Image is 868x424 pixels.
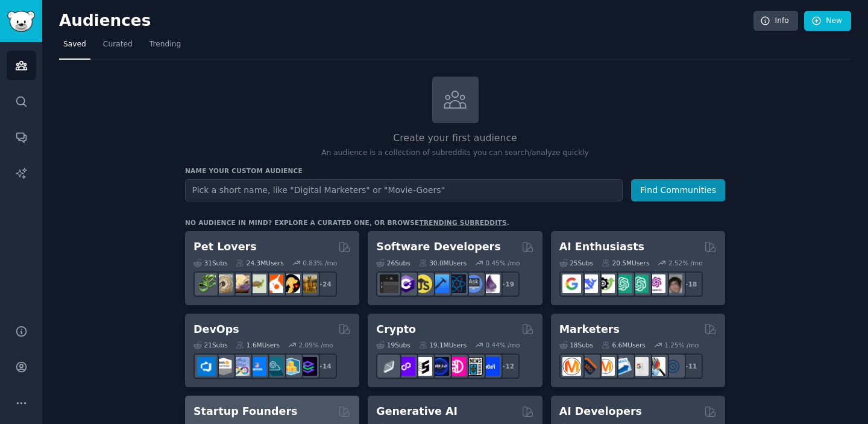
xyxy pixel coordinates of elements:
[630,274,649,293] img: chatgpt_prompts_
[579,274,598,293] img: DeepSeek
[59,35,90,60] a: Saved
[265,274,283,293] img: cockatiel
[303,259,337,267] div: 0.83 % /mo
[376,341,410,349] div: 19 Sub s
[419,219,506,226] a: trending subreddits
[562,357,581,376] img: content_marketing
[193,239,257,255] h2: Pet Lovers
[298,274,317,293] img: dogbreed
[559,341,593,349] div: 18 Sub s
[214,274,233,293] img: ballpython
[376,404,458,419] h2: Generative AI
[414,274,432,293] img: learnjavascript
[430,274,449,293] img: iOSProgramming
[486,259,520,267] div: 0.45 % /mo
[185,148,725,159] p: An audience is a collection of subreddits you can search/analyze quickly
[281,357,300,376] img: aws_cdk
[7,11,35,32] img: GummySearch logo
[481,274,500,293] img: elixir
[380,274,398,293] img: software
[185,131,725,146] h2: Create your first audience
[579,357,598,376] img: bigseo
[197,274,216,293] img: herpetology
[678,353,703,379] div: + 11
[753,11,798,31] a: Info
[185,218,509,227] div: No audience in mind? Explore a curated one, or browse .
[447,274,466,293] img: reactnative
[299,341,333,349] div: 2.09 % /mo
[664,274,682,293] img: ArtificalIntelligence
[312,271,337,297] div: + 24
[236,259,283,267] div: 24.3M Users
[613,274,632,293] img: chatgpt_promptDesign
[197,357,216,376] img: azuredevops
[494,353,520,379] div: + 12
[99,35,137,60] a: Curated
[602,341,646,349] div: 6.6M Users
[486,341,520,349] div: 0.44 % /mo
[380,357,398,376] img: ethfinance
[193,341,227,349] div: 21 Sub s
[559,404,642,419] h2: AI Developers
[145,35,185,60] a: Trending
[481,357,500,376] img: defi_
[447,357,466,376] img: defiblockchain
[559,259,593,267] div: 25 Sub s
[559,322,620,337] h2: Marketers
[231,357,250,376] img: Docker_DevOps
[185,179,623,201] input: Pick a short name, like "Digital Marketers" or "Movie-Goers"
[559,239,644,255] h2: AI Enthusiasts
[376,322,416,337] h2: Crypto
[248,357,266,376] img: DevOpsLinks
[397,274,415,293] img: csharp
[376,259,410,267] div: 26 Sub s
[248,274,266,293] img: turtle
[664,341,699,349] div: 1.25 % /mo
[613,357,632,376] img: Emailmarketing
[59,11,753,31] h2: Audiences
[193,322,239,337] h2: DevOps
[214,357,233,376] img: AWS_Certified_Experts
[804,11,851,31] a: New
[376,239,500,255] h2: Software Developers
[397,357,415,376] img: 0xPolygon
[602,259,649,267] div: 20.5M Users
[647,357,665,376] img: MarketingResearch
[596,274,615,293] img: AItoolsCatalog
[281,274,300,293] img: PetAdvice
[236,341,280,349] div: 1.6M Users
[562,274,581,293] img: GoogleGeminiAI
[149,39,181,50] span: Trending
[494,271,520,297] div: + 19
[464,274,483,293] img: AskComputerScience
[596,357,615,376] img: AskMarketing
[419,341,467,349] div: 19.1M Users
[631,179,725,201] button: Find Communities
[419,259,467,267] div: 30.0M Users
[630,357,649,376] img: googleads
[312,353,337,379] div: + 14
[193,404,297,419] h2: Startup Founders
[464,357,483,376] img: CryptoNews
[678,271,703,297] div: + 18
[231,274,250,293] img: leopardgeckos
[63,39,86,50] span: Saved
[414,357,432,376] img: ethstaker
[430,357,449,376] img: web3
[647,274,665,293] img: OpenAIDev
[298,357,317,376] img: PlatformEngineers
[265,357,283,376] img: platformengineering
[185,166,725,175] h3: Name your custom audience
[664,357,682,376] img: OnlineMarketing
[103,39,133,50] span: Curated
[668,259,703,267] div: 2.52 % /mo
[193,259,227,267] div: 31 Sub s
